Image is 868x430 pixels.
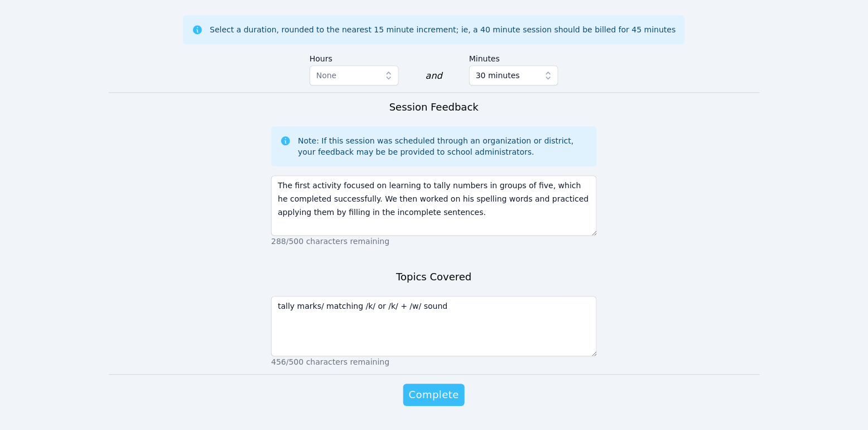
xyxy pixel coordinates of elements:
button: Complete [403,384,465,406]
button: None [310,65,399,85]
label: Hours [310,49,399,65]
span: 30 minutes [476,69,520,82]
div: and [426,69,442,83]
button: 30 minutes [469,65,558,85]
h3: Topics Covered [396,269,471,285]
textarea: The first activity focused on learning to tally numbers in groups of five, which he completed suc... [271,175,597,236]
label: Minutes [469,49,558,65]
p: 456/500 characters remaining [271,356,597,367]
span: Complete [409,387,459,403]
textarea: tally marks/ matching /k/ or /k/ + /w/ sound [271,296,597,356]
div: Select a duration, rounded to the nearest 15 minute increment; ie, a 40 minute session should be ... [210,24,676,35]
p: 288/500 characters remaining [271,236,597,247]
h3: Session Feedback [389,99,479,115]
div: Note: If this session was scheduled through an organization or district, your feedback may be be ... [298,135,588,157]
span: None [316,71,337,80]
